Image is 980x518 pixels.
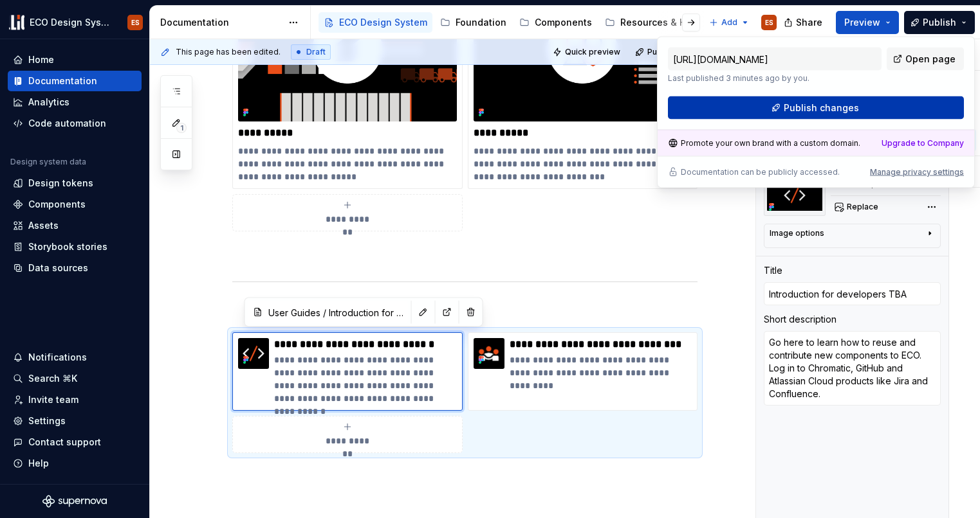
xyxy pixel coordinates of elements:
[844,16,880,29] span: Preview
[668,73,882,84] p: Last published 3 minutes ago by you.
[8,389,142,410] a: Invite team
[836,11,899,34] button: Preview
[28,415,66,427] div: Settings
[131,17,140,28] div: ES
[8,194,142,215] a: Components
[339,16,427,29] div: ECO Design System
[784,102,859,114] span: Publish changes
[28,53,54,66] div: Home
[28,262,88,274] div: Data sources
[764,175,826,216] img: Developer login
[28,117,106,130] div: Code automation
[8,411,142,431] a: Settings
[764,282,941,305] input: Add title
[8,432,142,452] button: Contact support
[535,16,592,29] div: Components
[681,167,840,177] p: Documentation can be publicly accessed.
[8,453,142,474] button: Help
[620,16,700,29] div: Resources & Help
[777,11,831,34] button: Share
[882,138,964,148] a: Upgrade to Company
[306,47,326,57] span: Draft
[8,113,142,134] a: Code automation
[8,92,142,112] a: Analytics
[176,123,187,133] span: 1
[435,12,512,33] a: Foundation
[565,47,620,57] span: Quick preview
[28,96,69,109] div: Analytics
[176,47,281,57] span: This page has been edited.
[8,215,142,236] a: Assets
[474,338,504,369] img: 2af7d3d1-4ec3-4410-9c77-050706148303.png
[42,495,107,508] svg: Supernova Logo
[764,264,782,277] div: Title
[28,219,59,232] div: Assets
[870,167,964,177] button: Manage privacy settings
[549,43,626,61] button: Quick preview
[770,228,935,244] button: Image options
[764,313,837,326] div: Short description
[764,331,941,406] textarea: Go here to learn how to reuse and contribute new components to ECO. Log in to Chromatic, GitHub a...
[904,11,975,34] button: Publish
[8,368,142,389] button: Search ⌘K
[514,12,597,33] a: Components
[28,198,86,211] div: Components
[28,393,79,406] div: Invite team
[668,138,860,148] div: Promote your own brand with a custom domain.
[28,457,49,470] div: Help
[796,16,822,29] span: Share
[600,12,705,33] a: Resources & Help
[647,47,710,57] span: Publish changes
[923,16,956,29] span: Publish
[8,49,142,70] a: Home
[8,237,142,257] a: Storybook stories
[668,96,964,120] button: Publish changes
[765,17,773,28] div: ES
[8,71,142,91] a: Documentation
[831,198,884,216] button: Replace
[28,75,97,87] div: Documentation
[905,53,956,66] span: Open page
[3,8,147,36] button: ECO Design SystemES
[456,16,506,29] div: Foundation
[721,17,737,28] span: Add
[631,43,716,61] button: Publish changes
[705,13,753,31] button: Add
[30,16,112,29] div: ECO Design System
[28,372,77,385] div: Search ⌘K
[319,12,432,33] a: ECO Design System
[770,228,824,238] div: Image options
[887,48,964,71] a: Open page
[28,351,87,364] div: Notifications
[847,202,878,212] span: Replace
[160,16,282,29] div: Documentation
[28,240,107,253] div: Storybook stories
[28,177,93,190] div: Design tokens
[8,173,142,193] a: Design tokens
[28,436,101,449] div: Contact support
[9,15,24,30] img: f0abbffb-d71d-4d32-b858-d34959bbcc23.png
[8,258,142,278] a: Data sources
[8,347,142,368] button: Notifications
[319,10,703,35] div: Page tree
[10,157,86,167] div: Design system data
